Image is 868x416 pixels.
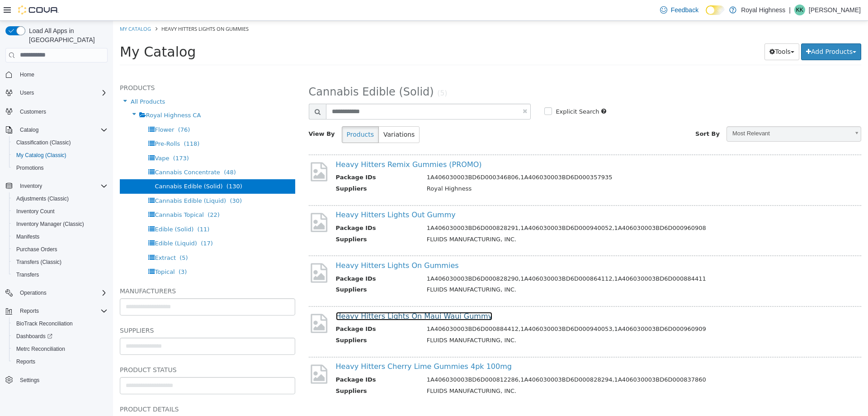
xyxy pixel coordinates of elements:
[9,205,111,218] button: Inventory Count
[196,140,216,162] img: missing-image.png
[196,191,216,213] img: missing-image.png
[20,108,46,115] span: Customers
[13,219,88,230] a: Inventory Manager (Classic)
[307,366,728,377] td: FLUIDS MANUFACTURING, INC.
[16,258,61,266] span: Transfers (Classic)
[223,264,307,276] th: Suppliers
[706,5,725,15] input: Dark Mode
[13,269,108,280] span: Transfers
[13,150,108,161] span: My Catalog (Classic)
[16,181,46,191] button: Inventory
[614,106,736,120] span: Most Relevant
[13,257,108,268] span: Transfers (Classic)
[223,366,307,377] th: Suppliers
[16,87,38,98] button: Users
[671,5,698,14] span: Feedback
[20,182,42,190] span: Inventory
[9,218,111,230] button: Inventory Manager (Classic)
[9,268,111,281] button: Transfers
[20,126,38,134] span: Catalog
[324,68,334,77] small: (5)
[223,163,307,175] th: Suppliers
[13,206,108,217] span: Inventory Count
[2,305,111,317] button: Reports
[42,248,61,254] span: Topical
[16,271,39,278] span: Transfers
[16,287,108,298] span: Operations
[16,233,39,240] span: Manifests
[20,289,47,296] span: Operations
[223,214,307,225] th: Suppliers
[13,193,72,204] a: Adjustments (Classic)
[223,304,307,315] th: Package IDs
[16,195,69,202] span: Adjustments (Classic)
[13,331,56,342] a: Dashboards
[16,106,50,117] a: Customers
[111,148,123,155] span: (48)
[13,219,108,230] span: Inventory Manager (Classic)
[71,120,86,126] span: (118)
[18,5,59,14] img: Cova
[13,137,108,148] span: Classification (Classic)
[9,317,111,330] button: BioTrack Reconciliation
[13,193,108,204] span: Adjustments (Classic)
[16,69,108,80] span: Home
[85,205,97,212] span: (11)
[9,192,111,205] button: Adjustments (Classic)
[60,134,76,141] span: (173)
[2,68,111,81] button: Home
[16,306,108,316] span: Reports
[42,234,63,240] span: Extract
[307,253,728,265] td: 1A406030003BD6D000828290,1A406030003BD6D000864112,1A406030003BD6D000884411
[16,139,71,146] span: Classification (Classic)
[16,208,55,215] span: Inventory Count
[13,318,76,329] a: BioTrack Reconciliation
[613,105,748,121] a: Most Relevant
[2,287,111,299] button: Operations
[223,152,307,163] th: Package IDs
[16,287,50,298] button: Operations
[16,306,42,316] button: Reports
[9,330,111,343] a: Dashboards
[651,23,686,39] button: Tools
[16,164,44,172] span: Promotions
[7,383,182,394] h5: Product Details
[656,1,702,19] a: Feedback
[196,241,216,263] img: missing-image.png
[13,206,58,217] a: Inventory Count
[307,304,728,315] td: 1A406030003BD6D000884412,1A406030003BD6D000940053,1A406030003BD6D000960909
[16,181,108,191] span: Inventory
[16,345,65,353] span: Metrc Reconciliation
[9,162,111,174] button: Promotions
[223,139,369,148] a: Heavy Hitters Remix Gummies (PROMO)
[13,356,39,367] a: Reports
[9,243,111,256] button: Purchase Orders
[7,304,182,315] h5: Suppliers
[42,120,67,126] span: Pre-Rolls
[42,191,91,197] span: Cannabis Topical
[16,152,66,159] span: My Catalog (Classic)
[307,264,728,276] td: FLUIDS MANUFACTURING, INC.
[688,23,748,39] button: Add Products
[223,190,343,198] a: Heavy Hitters Lights Out Gummy
[223,240,346,249] a: Heavy Hitters Lights On Gummies
[582,110,607,116] span: Sort By
[113,162,129,169] span: (130)
[16,220,84,228] span: Inventory Manager (Classic)
[794,5,805,15] div: Keyva King
[18,77,52,84] span: All Products
[13,163,108,173] span: Promotions
[16,358,35,365] span: Reports
[307,214,728,225] td: FLUIDS MANUFACTURING, INC.
[42,162,109,169] span: Cannabis Edible (Solid)
[307,152,728,163] td: 1A406030003BD6D000346806,1A406030003BD6D000357935
[223,315,307,326] th: Suppliers
[9,343,111,355] button: Metrc Reconciliation
[440,86,486,96] label: Explicit Search
[13,356,108,367] span: Reports
[16,375,43,386] a: Settings
[2,105,111,118] button: Customers
[13,331,108,342] span: Dashboards
[796,5,803,15] span: KK
[13,344,69,354] a: Metrc Reconciliation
